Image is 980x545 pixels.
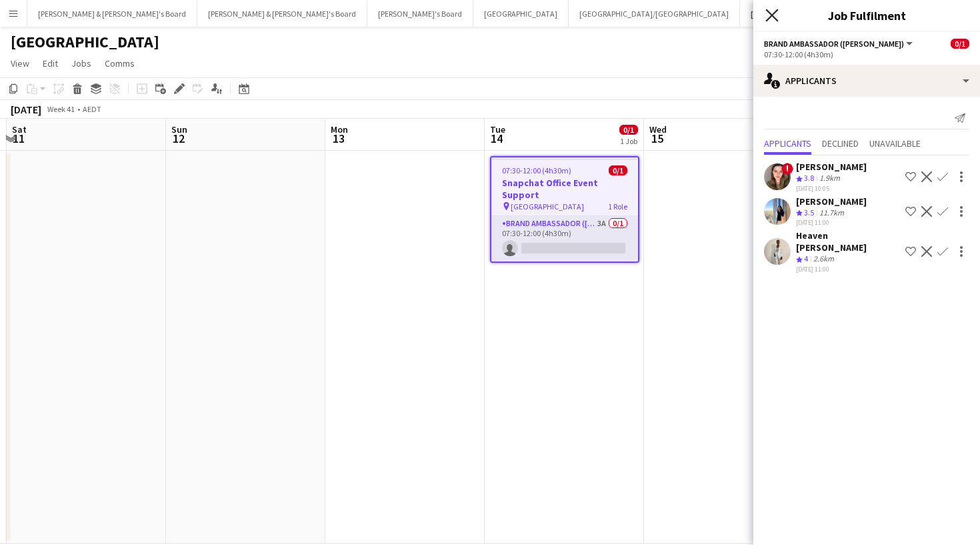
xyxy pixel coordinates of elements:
h3: Job Fulfilment [753,7,980,24]
span: 13 [329,131,348,146]
span: ! [781,163,793,175]
div: 07:30-12:00 (4h30m) [764,49,969,59]
button: [GEOGRAPHIC_DATA] [473,1,569,27]
div: [DATE] 10:05 [796,184,867,193]
h1: [GEOGRAPHIC_DATA] [11,32,159,52]
button: [PERSON_NAME] & [PERSON_NAME]'s Board [27,1,197,27]
div: 11.7km [817,207,847,219]
span: Week 41 [44,104,77,114]
button: Brand Ambassador ([PERSON_NAME]) [764,39,915,49]
a: View [5,55,35,72]
app-job-card: 07:30-12:00 (4h30m)0/1Snapchat Office Event Support [GEOGRAPHIC_DATA]1 RoleBrand Ambassador ([PER... [490,156,639,263]
span: 0/1 [951,39,969,49]
span: Mon [331,123,348,135]
span: 12 [169,131,187,146]
a: Comms [99,55,140,72]
span: 3.5 [804,207,814,217]
div: [DATE] [11,103,41,116]
div: Heaven [PERSON_NAME] [796,229,900,253]
button: [GEOGRAPHIC_DATA]/[GEOGRAPHIC_DATA] [569,1,740,27]
div: [PERSON_NAME] [796,195,867,207]
div: [DATE] 11:00 [796,265,900,274]
span: Declined [822,139,859,148]
div: 2.6km [811,253,837,265]
div: 1.9km [817,173,843,184]
div: AEDT [83,104,101,114]
span: 1 Role [608,201,627,211]
span: Tue [490,123,505,135]
app-card-role: Brand Ambassador ([PERSON_NAME])3A0/107:30-12:00 (4h30m) [491,216,638,261]
div: [DATE] 11:00 [796,218,867,227]
span: 15 [647,131,667,146]
span: 0/1 [619,125,638,135]
span: Sun [171,123,187,135]
span: Comms [105,57,135,69]
span: Brand Ambassador (Mon - Fri) [764,39,904,49]
span: Unavailable [869,139,921,148]
h3: Snapchat Office Event Support [491,177,638,201]
div: Applicants [753,65,980,97]
span: Wed [649,123,667,135]
a: Edit [37,55,63,72]
div: [PERSON_NAME] [796,161,867,173]
span: [GEOGRAPHIC_DATA] [511,201,584,211]
a: Jobs [66,55,97,72]
button: [GEOGRAPHIC_DATA] [740,1,837,27]
button: [PERSON_NAME] & [PERSON_NAME]'s Board [197,1,367,27]
span: 11 [10,131,27,146]
span: Jobs [71,57,91,69]
div: 1 Job [620,136,637,146]
span: 4 [804,253,808,263]
span: 0/1 [609,165,627,175]
span: Edit [43,57,58,69]
span: 14 [488,131,505,146]
span: 3.8 [804,173,814,183]
span: Applicants [764,139,811,148]
span: 07:30-12:00 (4h30m) [502,165,571,175]
button: [PERSON_NAME]'s Board [367,1,473,27]
span: Sat [12,123,27,135]
span: View [11,57,29,69]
